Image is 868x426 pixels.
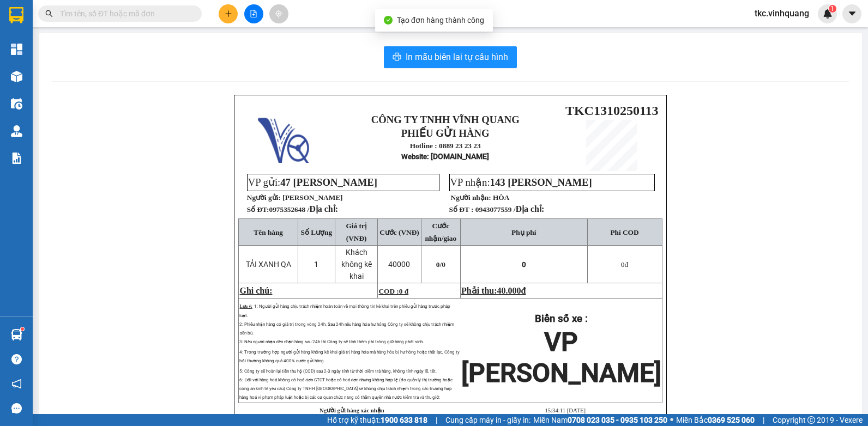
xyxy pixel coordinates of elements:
span: 1 [830,5,834,13]
span: VP [PERSON_NAME] [461,326,661,388]
img: warehouse-icon [11,329,22,340]
img: icon-new-feature [823,9,833,19]
span: Miền Bắc [676,414,755,426]
span: search [45,10,53,17]
span: Phải thu: [461,286,526,295]
img: solution-icon [11,153,22,164]
span: 47 [PERSON_NAME] [280,177,377,188]
span: Số Lượng [301,228,333,236]
span: Cung cấp máy in - giấy in: [445,414,531,426]
span: file-add [250,10,257,17]
span: check-circle [384,16,393,25]
span: 4: Trong trường hợp người gửi hàng không kê khai giá trị hàng hóa mà hàng hóa bị hư hỏng hoặc thấ... [239,350,460,363]
span: 1: Người gửi hàng chịu trách nhiệm hoàn toàn về mọi thông tin kê khai trên phiếu gửi hàng trước p... [239,304,450,318]
button: file-add [244,4,263,23]
span: | [763,414,764,426]
span: 0 đ [399,287,408,295]
span: Cước nhận/giao [425,222,456,242]
strong: PHIẾU GỬI HÀNG [105,32,194,44]
img: logo [258,112,309,163]
span: 5: Công ty sẽ hoàn lại tiền thu hộ (COD) sau 2-3 ngày tính từ thời điểm trả hàng, không tính ngày... [239,369,453,400]
sup: 1 [21,327,24,331]
span: notification [11,379,22,389]
span: Phí COD [610,228,638,236]
img: warehouse-icon [11,98,22,109]
strong: Hotline : 0889 23 23 23 [410,142,481,150]
span: Phụ phí [511,228,536,236]
span: 143 [PERSON_NAME] [490,177,592,188]
span: plus [225,10,232,17]
span: copyright [807,416,815,424]
span: Tên hàng [254,228,283,236]
button: printerIn mẫu biên lai tự cấu hình [384,46,517,68]
span: COD : [378,287,408,295]
strong: CÔNG TY TNHH VĨNH QUANG [371,114,520,125]
span: caret-down [847,9,857,19]
strong: PHIẾU GỬI HÀNG [401,127,490,139]
span: TẢI XANH QA [246,260,291,269]
span: 2: Phiếu nhận hàng có giá trị trong vòng 24h. Sau 24h nếu hàng hóa hư hỏng Công ty sẽ không chịu ... [239,322,454,336]
strong: 0708 023 035 - 0935 103 250 [568,416,667,424]
strong: Số ĐT : [449,205,474,214]
span: TKC1310250113 [565,104,659,118]
strong: : [DOMAIN_NAME] [401,152,489,161]
span: Lưu ý: [239,304,252,309]
strong: Biển số xe : [535,313,588,325]
button: plus [219,4,238,23]
strong: 1900 633 818 [381,416,427,424]
strong: 0369 525 060 [708,416,755,424]
strong: Người gửi: [247,193,281,202]
span: In mẫu biên lai tự cấu hình [406,50,508,64]
span: | [436,414,437,426]
span: 0943077559 / [475,205,545,214]
sup: 1 [829,5,836,13]
strong: CÔNG TY TNHH VĨNH QUANG [75,19,224,30]
span: message [11,403,22,413]
strong: : [DOMAIN_NAME] [101,56,197,66]
button: aim [269,4,288,23]
span: 40.000 [497,286,521,295]
span: đ [621,260,628,269]
span: Giá trị (VNĐ) [346,222,366,242]
span: Khách không kê khai [341,248,372,281]
span: question-circle [11,354,22,364]
span: 15:34:11 [DATE] [545,407,586,413]
span: tkc.vinhquang [746,7,818,20]
button: caret-down [842,4,861,23]
span: Tạo đơn hàng thành công [397,16,484,25]
span: Cước (VNĐ) [379,228,419,236]
span: 0 [442,260,445,269]
img: logo-vxr [9,7,23,23]
span: 3: Nếu người nhận đến nhận hàng sau 24h thì Công ty sẽ tính thêm phí trông giữ hàng phát sinh. [239,339,423,344]
span: 0975352648 / [269,205,338,214]
span: 1 [314,260,318,269]
strong: Hotline : 0889 23 23 23 [114,46,185,54]
img: logo [10,17,61,68]
span: aim [275,10,282,17]
span: ⚪️ [670,418,673,422]
span: Miền Nam [533,414,667,426]
span: 0/ [436,260,445,269]
span: Website [101,58,126,66]
strong: Người nhận: [451,193,491,202]
span: [PERSON_NAME] [282,193,342,202]
span: Ghi chú: [239,286,272,295]
span: VP gửi: [248,177,377,188]
strong: Người gửi hàng xác nhận [320,407,384,413]
input: Tìm tên, số ĐT hoặc mã đơn [60,8,189,20]
strong: Số ĐT: [247,205,338,214]
span: 0 [621,260,625,269]
span: Địa chỉ: [309,204,338,214]
span: VP nhận: [450,177,592,188]
img: dashboard-icon [11,44,22,55]
span: 0 [522,260,526,269]
span: Địa chỉ: [515,204,544,214]
img: warehouse-icon [11,125,22,137]
span: đ [521,286,526,295]
span: HÒA [493,193,509,202]
span: 40000 [388,260,410,269]
span: printer [393,52,401,63]
span: Hỗ trợ kỹ thuật: [327,414,427,426]
span: Website [401,153,427,161]
img: warehouse-icon [11,71,22,82]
